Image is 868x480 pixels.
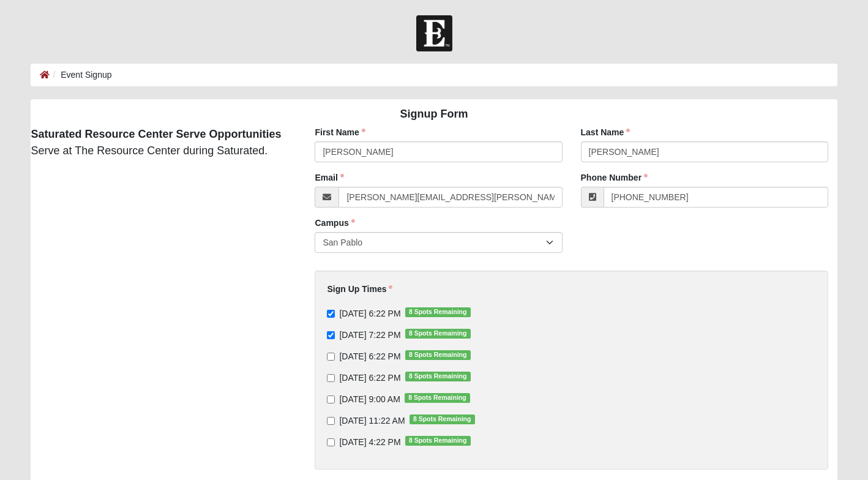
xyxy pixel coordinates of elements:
input: [DATE] 6:22 PM8 Spots Remaining [327,310,335,318]
input: [DATE] 11:22 AM8 Spots Remaining [327,417,335,425]
span: [DATE] 7:22 PM [339,330,400,340]
span: [DATE] 6:22 PM [339,351,400,361]
span: [DATE] 9:00 AM [339,394,400,404]
label: Phone Number [581,171,648,184]
input: [DATE] 6:22 PM8 Spots Remaining [327,374,335,382]
div: Serve at The Resource Center during Saturated. [21,126,296,159]
span: 8 Spots Remaining [405,393,470,403]
span: [DATE] 4:22 PM [339,437,400,447]
input: [DATE] 7:22 PM8 Spots Remaining [327,331,335,339]
span: [DATE] 6:22 PM [339,309,400,318]
span: [DATE] 11:22 AM [339,416,405,426]
span: 8 Spots Remaining [405,372,471,381]
strong: Saturated Resource Center Serve Opportunities [31,128,281,140]
img: Church of Eleven22 Logo [416,15,452,51]
span: 8 Spots Remaining [405,350,471,360]
h4: Signup Form [31,108,837,121]
span: 8 Spots Remaining [405,307,471,317]
span: [DATE] 6:22 PM [339,373,400,383]
span: 8 Spots Remaining [405,436,471,446]
label: First Name [315,126,365,138]
span: 8 Spots Remaining [410,414,475,424]
span: 8 Spots Remaining [405,329,471,339]
label: Sign Up Times [327,283,392,295]
label: Email [315,171,343,184]
input: [DATE] 9:00 AM8 Spots Remaining [327,396,335,403]
label: Campus [315,217,354,229]
input: [DATE] 4:22 PM8 Spots Remaining [327,438,335,446]
label: Last Name [581,126,630,138]
li: Event Signup [50,69,111,81]
input: [DATE] 6:22 PM8 Spots Remaining [327,353,335,361]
